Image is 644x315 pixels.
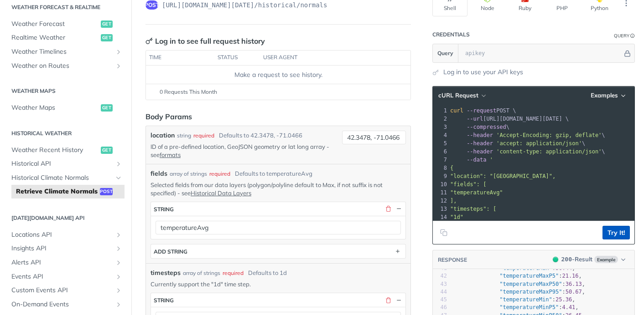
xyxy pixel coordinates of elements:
div: 10 [433,180,448,188]
span: cURL Request [438,91,478,99]
button: Hide [395,296,403,304]
h2: Weather Maps [7,87,125,95]
span: get [101,104,113,112]
a: formats [160,151,181,158]
span: "temperatureMaxP50" [499,281,562,287]
span: Weather Recent History [11,146,99,155]
label: location [151,131,175,140]
button: Delete [384,205,392,213]
span: "location": "[GEOGRAPHIC_DATA]", [450,173,556,179]
div: QueryInformation [614,32,635,39]
button: Try It! [602,226,630,239]
a: Custom Events APIShow subpages for Custom Events API [7,284,125,297]
span: "temperatureMin" [499,296,552,303]
span: "temperatureAvg" [450,189,503,196]
div: 3 [433,123,448,131]
span: Locations API [11,230,113,239]
span: : , [453,281,585,287]
a: Weather on RoutesShow subpages for Weather on Routes [7,59,125,73]
button: RESPONSE [437,255,467,264]
div: Defaults to 42.3478, -71.0466 [219,131,302,140]
span: "temperatureMinP5" [499,304,559,310]
span: \ [450,132,605,138]
div: 2 [433,115,448,123]
span: Alerts API [11,258,113,267]
span: 200 [553,257,558,262]
button: Query [433,44,458,62]
span: ' [490,157,493,163]
span: ], [450,198,457,204]
span: Query [437,49,453,57]
div: 42 [433,272,447,280]
span: POST \ [450,107,516,114]
button: ADD string [151,244,405,258]
button: Show subpages for Events API [115,273,122,280]
span: Examples [591,91,618,99]
span: { [450,165,453,171]
a: Weather Forecastget [7,17,125,31]
button: Show subpages for Alerts API [115,259,122,266]
th: user agent [260,51,392,65]
a: Weather Recent Historyget [7,143,125,157]
button: string [151,202,405,216]
span: : , [453,289,585,295]
span: [URL][DOMAIN_NAME][DATE] \ [450,116,569,122]
div: 13 [433,205,448,213]
div: 44 [433,288,447,296]
button: Show subpages for Weather on Routes [115,62,122,70]
svg: Key [145,37,153,45]
a: Alerts APIShow subpages for Alerts API [7,256,125,269]
span: 'content-type: application/json' [496,148,602,155]
div: 6 [433,147,448,156]
a: Locations APIShow subpages for Locations API [7,228,125,242]
span: --header [467,148,493,155]
div: Credentials [432,31,470,38]
button: Show subpages for Weather Timelines [115,48,122,56]
a: Log in to use your API keys [443,67,523,77]
span: --header [467,140,493,147]
button: Hide [623,49,632,58]
span: timesteps [151,268,181,278]
span: get [101,20,113,28]
a: Historical Climate NormalsHide subpages for Historical Climate Normals [7,171,125,185]
span: Example [594,256,618,263]
span: https://api.tomorrow.io/v4/historical/normals [162,0,327,10]
span: post [100,188,113,195]
span: --url [467,116,483,122]
span: post [145,0,158,10]
p: Currently support the "1d" time step. [151,280,406,288]
div: Make a request to see history. [150,70,407,80]
a: Weather TimelinesShow subpages for Weather Timelines [7,45,125,59]
div: Defaults to 1d [248,269,287,278]
div: 5 [433,139,448,147]
span: : , [453,304,579,310]
span: Weather Maps [11,103,99,112]
button: Hide subpages for Historical Climate Normals [115,174,122,182]
span: Weather Forecast [11,20,99,29]
button: Copy to clipboard [437,226,450,239]
div: Body Params [145,111,192,122]
button: Show subpages for Locations API [115,231,122,239]
span: 21.16 [562,273,578,279]
button: Examples [587,91,630,100]
a: Weather Mapsget [7,101,125,115]
a: Retrieve Climate Normalspost [11,185,125,198]
div: 14 [433,213,448,221]
div: 43 [433,280,447,288]
span: "timesteps": [ [450,206,496,212]
span: \ [450,140,585,147]
span: Historical Climate Normals [11,173,113,183]
button: Show subpages for On-Demand Events [115,301,122,308]
span: --request [467,107,496,114]
span: Retrieve Climate Normals [16,187,98,196]
div: 12 [433,197,448,205]
div: - Result [561,255,592,264]
div: required [193,132,214,140]
span: 200 [561,256,572,263]
span: Weather Timelines [11,47,113,56]
p: ID of a pre-defined location, GeoJSON geometry or lat long array - see [151,142,338,159]
button: Hide [395,205,403,213]
th: time [146,51,214,65]
button: Show subpages for Insights API [115,245,122,252]
button: cURL Request [435,91,488,100]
